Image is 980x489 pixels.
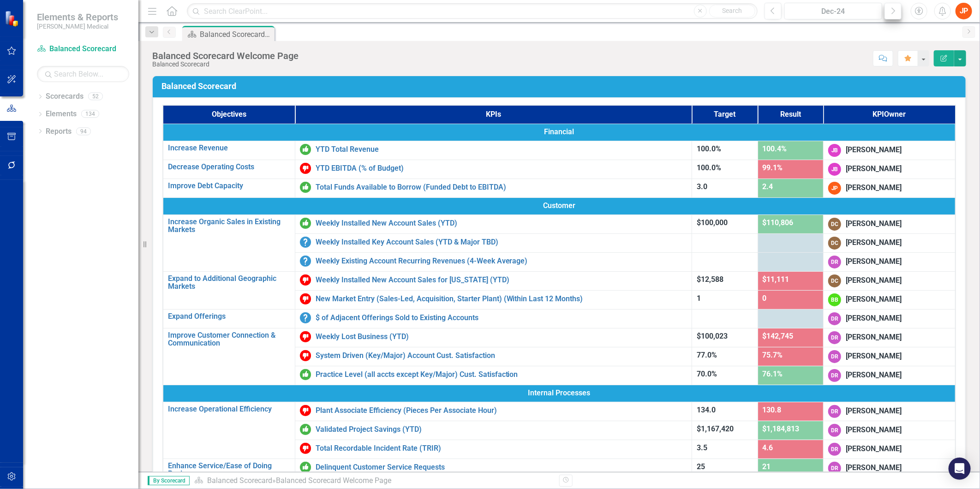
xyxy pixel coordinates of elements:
div: 134 [81,110,99,118]
a: Enhance Service/Ease of Doing Business [168,462,290,478]
img: Below Target [300,331,311,342]
td: Double-Click to Edit [824,271,956,290]
span: 1 [697,294,701,303]
span: By Scorecard [148,476,190,485]
div: [PERSON_NAME] [846,444,902,454]
div: 94 [76,127,91,135]
div: [PERSON_NAME] [846,164,902,174]
span: 100.0% [697,163,721,172]
img: On or Above Target [300,182,311,193]
a: Weekly Existing Account Recurring Revenues (4-Week Average) [316,257,687,265]
img: ClearPoint Strategy [5,10,21,26]
span: 70.0% [697,370,717,378]
div: Balanced Scorecard [152,61,299,68]
td: Double-Click to Edit [824,309,956,328]
img: Below Target [300,405,311,416]
div: DR [828,331,841,344]
div: JB [828,144,841,157]
img: On or Above Target [300,218,311,229]
div: [PERSON_NAME] [846,145,902,155]
span: $12,588 [697,275,723,284]
img: Below Target [300,274,311,286]
td: Double-Click to Edit [824,290,956,309]
a: Increase Organic Sales in Existing Markets [168,218,290,234]
img: On or Above Target [300,424,311,435]
div: JP [828,182,841,195]
a: Increase Revenue [168,144,290,152]
span: 76.1% [763,370,783,378]
td: Double-Click to Edit Right Click for Context Menu [295,328,692,347]
a: Weekly Installed New Account Sales for [US_STATE] (YTD) [316,276,687,284]
div: Balanced Scorecard Welcome Page [276,476,391,485]
a: Weekly Lost Business (YTD) [316,333,687,341]
td: Double-Click to Edit [824,252,956,271]
div: DC [828,237,841,250]
td: Double-Click to Edit Right Click for Context Menu [295,252,692,271]
a: Increase Operational Efficiency [168,405,290,413]
div: DR [828,462,841,475]
span: $100,023 [697,332,728,340]
td: Double-Click to Edit Right Click for Context Menu [163,328,295,385]
td: Double-Click to Edit Right Click for Context Menu [295,160,692,179]
span: $11,111 [763,275,789,284]
a: Scorecards [46,91,84,102]
td: Double-Click to Edit Right Click for Context Menu [295,179,692,197]
div: DR [828,443,841,456]
span: 21 [763,462,771,471]
span: $1,167,420 [697,424,734,433]
input: Search Below... [37,66,129,82]
div: [PERSON_NAME] [846,313,902,324]
span: Customer [168,201,950,211]
span: $110,806 [763,218,794,227]
img: On or Above Target [300,369,311,380]
div: DR [828,424,841,437]
td: Double-Click to Edit Right Click for Context Menu [295,290,692,309]
div: DC [828,274,841,287]
a: Practice Level (all accts except Key/Major) Cust. Satisfaction [316,370,687,379]
a: Delinquent Customer Service Requests [316,463,687,471]
a: Plant Associate Efficiency (Pieces Per Associate Hour) [316,406,687,415]
div: Dec-24 [788,6,879,17]
span: Elements & Reports [37,12,118,23]
td: Double-Click to Edit Right Click for Context Menu [163,179,295,197]
span: 100.0% [697,144,721,153]
td: Double-Click to Edit [824,179,956,197]
td: Double-Click to Edit Right Click for Context Menu [295,141,692,160]
div: DR [828,312,841,325]
td: Double-Click to Edit Right Click for Context Menu [163,141,295,160]
a: Total Recordable Incident Rate (TRIR) [316,444,687,453]
img: On or Above Target [300,144,311,155]
td: Double-Click to Edit [824,233,956,252]
div: DR [828,369,841,382]
td: Double-Click to Edit [824,347,956,366]
a: Reports [46,126,72,137]
img: No Information [300,312,311,323]
div: Open Intercom Messenger [949,458,971,480]
td: Double-Click to Edit [824,141,956,160]
a: YTD EBITDA (% of Budget) [316,164,687,173]
span: 2.4 [763,182,773,191]
img: Below Target [300,293,311,304]
td: Double-Click to Edit [824,402,956,421]
td: Double-Click to Edit [163,197,956,215]
td: Double-Click to Edit Right Click for Context Menu [295,271,692,290]
div: [PERSON_NAME] [846,275,902,286]
a: Expand to Additional Geographic Markets [168,274,290,291]
td: Double-Click to Edit Right Click for Context Menu [163,309,295,328]
div: DC [828,218,841,231]
td: Double-Click to Edit [824,459,956,477]
td: Double-Click to Edit [824,215,956,233]
div: [PERSON_NAME] [846,219,902,229]
span: Search [722,7,742,14]
div: DR [828,405,841,418]
img: On or Above Target [300,462,311,473]
span: 3.0 [697,182,707,191]
span: 130.8 [763,406,782,414]
a: System Driven (Key/Major) Account Cust. Satisfaction [316,352,687,360]
a: Expand Offerings [168,312,290,321]
td: Double-Click to Edit [824,421,956,440]
td: Double-Click to Edit Right Click for Context Menu [163,402,295,459]
a: $ of Adjacent Offerings Sold to Existing Accounts [316,314,687,322]
div: [PERSON_NAME] [846,332,902,343]
div: » [194,476,552,486]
